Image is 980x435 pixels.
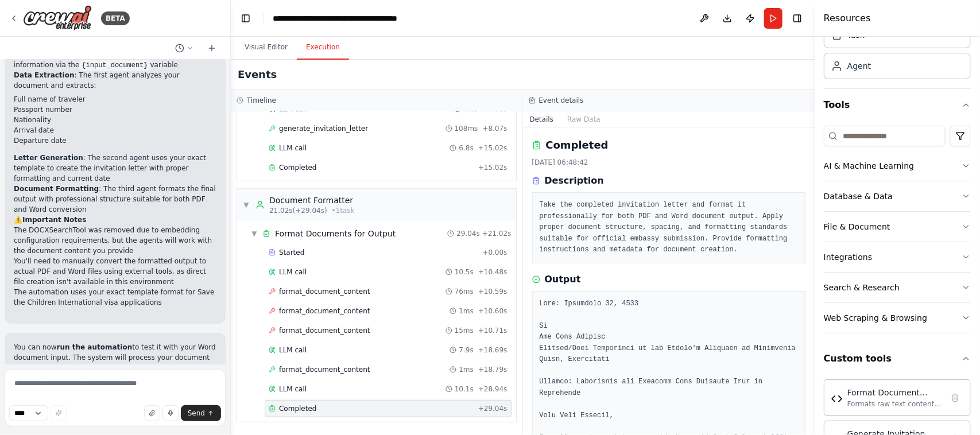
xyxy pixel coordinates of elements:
strong: Important Notes [22,216,86,224]
button: Upload files [144,405,160,421]
span: 6.8s [459,143,473,153]
li: You'll need to manually convert the formatted output to actual PDF and Word files using external ... [14,256,216,287]
span: 1ms [459,306,474,316]
button: Database & Data [824,181,971,211]
button: Switch to previous chat [171,41,198,55]
div: BETA [101,11,130,25]
strong: Data Extraction [14,71,75,79]
button: Web Scraping & Browsing [824,303,971,333]
h2: Completed [546,137,609,153]
button: Improve this prompt [51,405,67,421]
h4: Resources [824,11,871,25]
span: 108ms [455,124,478,133]
span: Send [188,409,205,418]
span: + 21.02s [482,229,512,238]
span: ▼ [243,200,250,209]
button: Execution [297,36,349,60]
span: LLM call [279,384,307,394]
span: LLM call [279,143,307,153]
span: Completed [279,404,316,413]
li: The automation uses your exact template format for Save the Children International visa applications [14,287,216,308]
span: Completed [279,163,316,172]
div: Format Document Content [847,387,943,398]
span: 7.9s [459,345,473,355]
div: AI & Machine Learning [824,160,914,172]
button: Integrations [824,242,971,272]
span: format_document_content [279,365,370,374]
button: AI & Machine Learning [824,151,971,181]
div: Database & Data [824,191,893,202]
button: Click to speak your automation idea [162,405,179,421]
div: Formats raw text content into properly structured document format with headings, paragraphs, and ... [847,399,943,409]
div: Crew [824,17,971,88]
li: Arrival date [14,125,216,135]
span: + 0.00s [482,248,507,257]
h3: Description [545,174,604,188]
p: : The first agent analyzes your document and extracts: [14,70,216,91]
h3: Timeline [247,96,276,105]
button: File & Document [824,212,971,242]
button: Delete tool [947,390,963,406]
img: Logo [23,5,92,31]
code: {input_document} [79,60,150,71]
div: Web Scraping & Browsing [824,312,927,324]
button: Visual Editor [235,36,297,60]
h3: Event details [539,96,584,105]
span: + 8.07s [482,124,507,133]
span: 29.04s [456,229,480,238]
li: Full name of traveler [14,94,216,104]
div: Agent [847,60,871,72]
strong: run the automation [57,343,133,351]
span: 76ms [455,287,474,296]
span: generate_invitation_letter [279,124,368,133]
span: Format Documents for Output [275,228,396,239]
h2: Events [238,67,277,83]
h3: Output [545,273,581,286]
span: 1ms [459,365,474,374]
span: Started [279,248,304,257]
button: Raw Data [560,111,607,127]
button: Hide right sidebar [789,10,805,26]
span: + 10.71s [478,326,508,335]
div: Search & Research [824,282,900,293]
span: 21.02s (+29.04s) [269,206,327,215]
strong: Document Formatting [14,185,99,193]
li: The DOCXSearchTool was removed due to embedding configuration requirements, but the agents will w... [14,225,216,256]
span: • 1 task [332,206,355,215]
span: format_document_content [279,287,370,296]
span: 10.5s [455,267,474,277]
button: Tools [824,89,971,121]
span: + 15.02s [478,163,508,172]
li: Passport number [14,104,216,115]
strong: Letter Generation [14,154,83,162]
button: Details [523,111,561,127]
li: Nationality [14,115,216,125]
li: Departure date [14,135,216,146]
h2: ⚠️ [14,215,216,225]
span: 10.1s [455,384,474,394]
div: Document Formatter [269,195,355,206]
button: Send [181,405,221,421]
span: + 10.60s [478,306,508,316]
button: Custom tools [824,343,971,375]
span: LLM call [279,267,307,277]
p: : The third agent formats the final output with professional structure suitable for both PDF and ... [14,184,216,215]
button: Search & Research [824,273,971,302]
span: + 15.02s [478,143,508,153]
span: + 28.94s [478,384,508,394]
span: 15ms [455,326,474,335]
div: Tools [824,121,971,343]
span: + 29.04s [478,404,508,413]
span: + 18.79s [478,365,508,374]
span: ▼ [251,229,258,238]
span: format_document_content [279,326,370,335]
span: + 10.59s [478,287,508,296]
span: format_document_content [279,306,370,316]
span: LLM call [279,345,307,355]
p: : The second agent uses your exact template to create the invitation letter with proper formattin... [14,153,216,184]
button: Start a new chat [203,41,221,55]
div: File & Document [824,221,890,232]
div: [DATE] 06:48:42 [532,158,806,167]
p: You can now to test it with your Word document input. The system will process your document and g... [14,342,216,383]
pre: Take the completed invitation letter and format it professionally for both PDF and Word document ... [540,200,799,256]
